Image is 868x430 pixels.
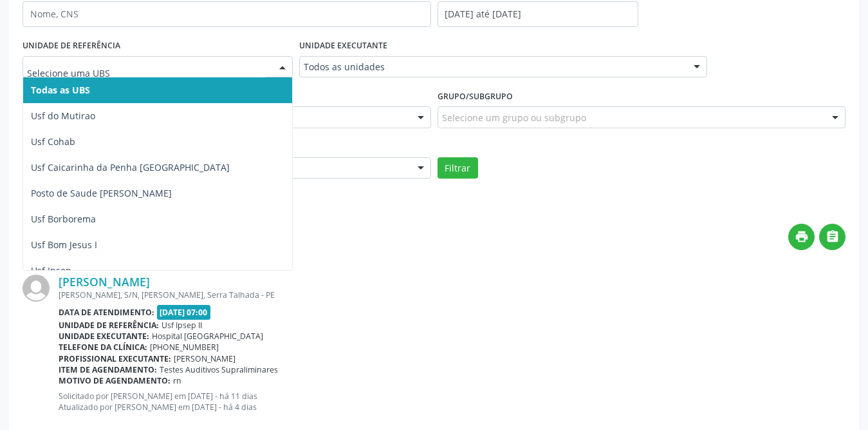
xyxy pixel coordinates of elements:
[59,364,157,375] b: Item de agendamento:
[31,264,71,277] span: Usf Ipsep
[59,391,845,413] p: Solicitado por [PERSON_NAME] em [DATE] - há 11 dias Atualizado por [PERSON_NAME] em [DATE] - há 4...
[826,230,840,244] i: 
[23,1,431,27] input: Nome, CNS
[162,320,202,331] span: Usf Ipsep II
[173,375,181,386] span: rn
[59,331,149,342] b: Unidade executante:
[795,230,809,244] i: print
[31,135,75,148] span: Usf Cohab
[438,1,638,27] input: Selecione um intervalo
[59,353,171,364] b: Profissional executante:
[788,224,815,250] button: print
[59,289,845,300] div: [PERSON_NAME], S/N, [PERSON_NAME], Serra Talhada - PE
[150,342,219,353] span: [PHONE_NUMBER]
[23,275,50,302] img: img
[438,86,513,106] label: Grupo/Subgrupo
[438,157,478,179] button: Filtrar
[174,353,235,364] span: [PERSON_NAME]
[31,187,172,199] span: Posto de Saude [PERSON_NAME]
[819,224,845,250] button: 
[299,36,387,56] label: UNIDADE EXECUTANTE
[31,239,97,251] span: Usf Bom Jesus I
[27,61,266,86] input: Selecione uma UBS
[23,36,120,56] label: UNIDADE DE REFERÊNCIA
[442,111,586,124] span: Selecione um grupo ou subgrupo
[31,161,230,173] span: Usf Caicarinha da Penha [GEOGRAPHIC_DATA]
[31,110,95,122] span: Usf do Mutirao
[59,307,154,318] b: Data de atendimento:
[152,331,263,342] span: Hospital [GEOGRAPHIC_DATA]
[59,342,147,353] b: Telefone da clínica:
[59,375,171,386] b: Motivo de agendamento:
[59,275,150,289] a: [PERSON_NAME]
[304,61,681,73] span: Todos as unidades
[157,305,211,320] span: [DATE] 07:00
[31,213,96,225] span: Usf Borborema
[31,84,90,96] span: Todas as UBS
[160,364,278,375] span: Testes Auditivos Supraliminares
[59,320,159,331] b: Unidade de referência:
